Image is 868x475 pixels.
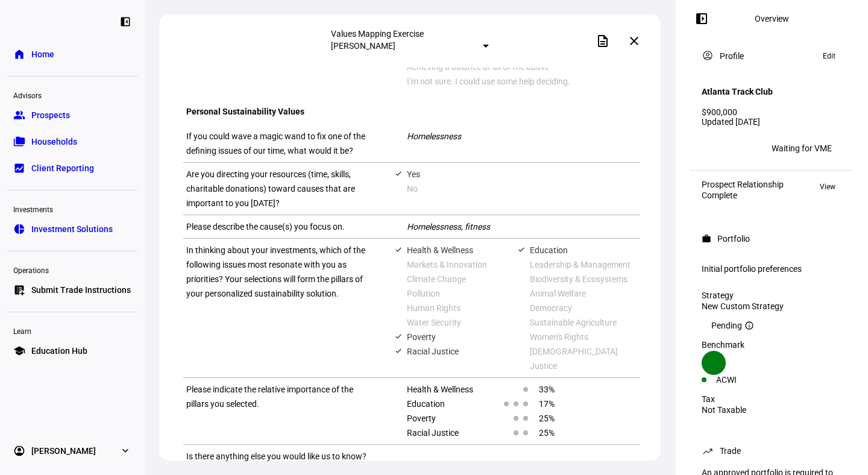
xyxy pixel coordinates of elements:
[13,445,25,457] eth-mat-symbol: account_circle
[820,180,835,194] span: View
[31,162,94,174] span: Client Reporting
[702,190,784,200] div: Complete
[395,272,517,286] div: Climate Change
[13,284,25,296] eth-mat-symbol: list_alt_add
[186,449,377,464] div: Is there anything else you would like us to know?
[407,74,640,89] div: I’m not sure. I could use some help deciding.
[702,49,841,63] eth-panel-overview-card-header: Profile
[702,180,784,189] div: Prospect Relationship
[702,234,711,244] mat-icon: work
[702,445,714,457] mat-icon: trending_up
[31,345,87,357] span: Education Hub
[518,272,640,286] div: Biodiversity & Ecosystems
[702,394,841,404] div: Tax
[539,382,555,397] span: 33%
[407,411,476,426] span: Poverty
[720,446,741,456] div: Trade
[755,14,789,24] div: Overview
[702,264,841,274] div: Initial portfolio preferences
[407,181,640,196] div: No
[31,445,96,457] span: [PERSON_NAME]
[518,301,640,315] div: Democracy
[407,167,640,181] div: Yes
[702,444,841,458] eth-panel-overview-card-header: Trade
[518,315,640,330] div: Sustainable Agriculture
[772,143,832,153] div: Waiting for VME
[395,246,402,253] span: done
[539,426,555,440] span: 25%
[13,48,25,60] eth-mat-symbol: home
[702,117,841,127] div: Updated [DATE]
[186,243,377,373] div: In thinking about your investments, which of the following issues most resonate with you as prior...
[702,301,841,311] div: New Custom Strategy
[702,405,841,415] div: Not Taxable
[7,261,137,278] div: Operations
[706,144,717,153] span: GW
[186,219,377,234] div: Please describe the cause(s) you focus on.
[823,49,835,63] span: Edit
[518,243,640,257] div: Education
[186,382,377,440] div: Please indicate the relative importance of the pillars you selected.
[395,243,517,257] div: Health & Wellness
[395,315,517,330] div: Water Security
[7,42,137,66] a: homeHome
[627,34,641,48] mat-icon: close
[518,246,525,253] span: done
[518,286,640,301] div: Animal Welfare
[395,286,517,301] div: Pollution
[702,291,841,300] div: Strategy
[31,109,70,121] span: Prospects
[518,344,640,373] div: [DEMOGRAPHIC_DATA] Justice
[183,101,640,122] div: Personal Sustainability Values
[539,411,555,426] span: 25%
[7,86,137,103] div: Advisors
[717,234,750,244] div: Portfolio
[186,129,377,158] div: If you could wave a magic wand to fix one of the defining issues of our time, what would it be?
[702,340,841,350] div: Benchmark
[119,16,131,28] eth-mat-symbol: left_panel_close
[13,345,25,357] eth-mat-symbol: school
[407,131,461,141] span: Homelessness
[702,231,841,246] eth-panel-overview-card-header: Portfolio
[702,321,841,330] div: Pending
[395,301,517,315] div: Human Rights
[7,103,137,127] a: groupProspects
[407,397,476,411] span: Education
[407,426,476,440] span: Racial Justice
[331,29,488,39] div: Values Mapping Exercise
[31,284,131,296] span: Submit Trade Instructions
[407,222,490,231] span: Homelessness, fitness
[395,330,517,344] div: Poverty
[13,109,25,121] eth-mat-symbol: group
[31,223,113,235] span: Investment Solutions
[13,136,25,148] eth-mat-symbol: folder_copy
[407,382,476,397] span: Health & Wellness
[702,49,714,61] mat-icon: account_circle
[7,217,137,241] a: pie_chartInvestment Solutions
[7,156,137,180] a: bid_landscapeClient Reporting
[395,170,402,177] span: done
[694,11,709,26] mat-icon: left_panel_open
[716,375,772,385] div: ACWI
[518,257,640,272] div: Leadership & Management
[395,257,517,272] div: Markets & Innovation
[518,330,640,344] div: Women's Rights
[814,180,841,194] button: View
[13,162,25,174] eth-mat-symbol: bid_landscape
[744,321,754,330] mat-icon: info_outline
[596,34,610,48] mat-icon: description
[7,200,137,217] div: Investments
[395,333,402,340] span: done
[331,41,395,51] mat-select-trigger: [PERSON_NAME]
[702,87,773,96] h4: Atlanta Track Club
[186,167,377,210] div: Are you directing your resources (time, skills, charitable donations) toward causes that are impo...
[702,107,841,117] div: $900,000
[817,49,841,63] button: Edit
[13,223,25,235] eth-mat-symbol: pie_chart
[7,322,137,339] div: Learn
[395,344,517,359] div: Racial Justice
[539,397,555,411] span: 17%
[395,347,402,354] span: done
[119,445,131,457] eth-mat-symbol: expand_more
[31,48,54,60] span: Home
